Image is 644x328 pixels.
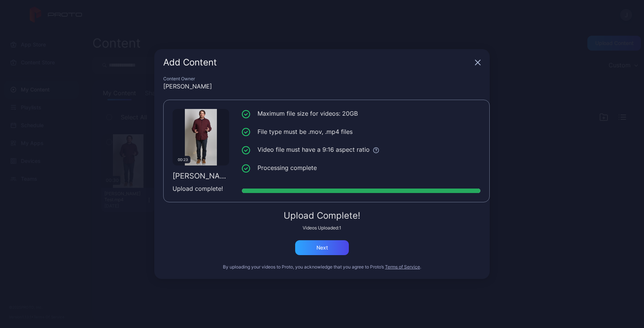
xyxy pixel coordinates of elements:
[316,245,328,251] div: Next
[175,156,190,163] div: 00:23
[242,163,480,173] li: Processing complete
[163,264,481,270] div: By uploading your videos to Proto, you acknowledge that you agree to Proto’s .
[163,76,481,82] div: Content Owner
[173,184,229,193] div: Upload complete!
[173,171,229,180] div: [PERSON_NAME].mp4
[163,211,481,220] div: Upload Complete!
[242,127,480,136] li: File type must be .mov, .mp4 files
[242,109,480,118] li: Maximum file size for videos: 20GB
[295,240,349,255] button: Next
[163,58,472,67] div: Add Content
[385,264,420,270] button: Terms of Service
[163,82,481,91] div: [PERSON_NAME]
[242,145,480,154] li: Video file must have a 9:16 aspect ratio
[163,225,481,231] div: Videos Uploaded: 1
